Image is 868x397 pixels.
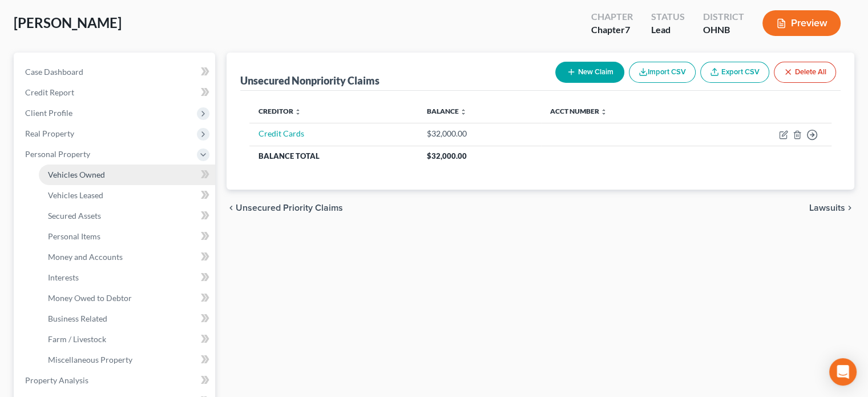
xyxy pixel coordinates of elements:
div: Lead [651,23,685,37]
span: Personal Property [25,149,90,159]
span: Money Owed to Debtor [48,293,132,303]
a: Vehicles Owned [39,165,215,185]
span: Vehicles Owned [48,170,105,179]
a: Interests [39,267,215,288]
span: Case Dashboard [25,67,83,77]
a: Business Related [39,308,215,329]
span: Lawsuits [809,203,845,212]
i: unfold_more [294,109,301,115]
button: Delete All [774,62,836,83]
span: Secured Assets [48,211,101,220]
a: Farm / Livestock [39,329,215,350]
a: Money Owed to Debtor [39,288,215,308]
a: Credit Report [16,82,215,103]
i: unfold_more [600,109,607,115]
a: Creditor unfold_more [259,107,301,115]
span: Property Analysis [25,375,88,385]
a: Personal Items [39,226,215,247]
div: Unsecured Nonpriority Claims [240,74,380,87]
div: Chapter [591,10,633,23]
a: Case Dashboard [16,62,215,82]
span: Interests [48,272,79,282]
span: Money and Accounts [48,252,123,262]
button: chevron_left Unsecured Priority Claims [227,203,343,212]
a: Miscellaneous Property [39,350,215,370]
span: Business Related [48,314,107,323]
div: Open Intercom Messenger [829,358,857,386]
a: Export CSV [700,62,769,83]
i: chevron_right [845,203,854,212]
button: Lawsuits chevron_right [809,203,854,212]
button: Preview [762,10,841,36]
a: Vehicles Leased [39,185,215,206]
a: Property Analysis [16,370,215,391]
button: Import CSV [629,62,696,83]
span: Unsecured Priority Claims [236,203,343,212]
a: Money and Accounts [39,247,215,267]
span: [PERSON_NAME] [14,14,122,31]
span: Miscellaneous Property [48,355,132,364]
span: Personal Items [48,231,100,241]
span: Client Profile [25,108,72,118]
div: Status [651,10,685,23]
span: Real Property [25,129,74,138]
a: Balance unfold_more [427,107,467,115]
span: Credit Report [25,87,74,97]
button: New Claim [555,62,624,83]
a: Credit Cards [259,129,304,138]
div: Chapter [591,23,633,37]
a: Secured Assets [39,206,215,226]
div: OHNB [703,23,744,37]
span: 7 [625,24,630,35]
span: Vehicles Leased [48,190,103,200]
span: $32,000.00 [427,151,467,161]
div: District [703,10,744,23]
i: unfold_more [460,109,467,115]
i: chevron_left [227,203,236,212]
span: Farm / Livestock [48,334,106,344]
th: Balance Total [249,146,418,166]
div: $32,000.00 [427,128,532,139]
a: Acct Number unfold_more [550,107,607,115]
